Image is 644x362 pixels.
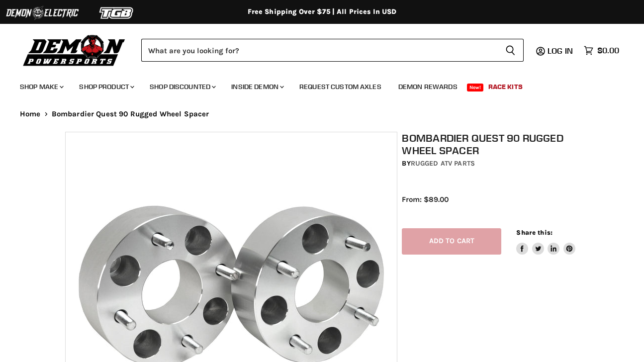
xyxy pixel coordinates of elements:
img: Demon Powersports [20,32,129,68]
a: Shop Discounted [142,77,222,97]
img: TGB Logo 2 [80,3,154,22]
a: Shop Make [12,77,70,97]
button: Search [497,39,524,62]
span: New! [467,84,484,91]
form: Product [141,39,524,62]
span: Log in [548,46,573,56]
aside: Share this: [516,228,575,255]
span: $0.00 [597,46,619,55]
span: Bombardier Quest 90 Rugged Wheel Spacer [52,110,209,118]
a: Request Custom Axles [292,77,389,97]
div: by [402,158,583,169]
a: Rugged ATV Parts [411,159,475,168]
ul: Main menu [12,73,617,97]
span: From: $89.00 [402,195,449,204]
h1: Bombardier Quest 90 Rugged Wheel Spacer [402,132,583,157]
span: Share this: [516,229,552,236]
a: Race Kits [481,77,530,97]
a: Home [20,110,41,118]
a: Inside Demon [224,77,290,97]
a: Demon Rewards [391,77,465,97]
img: Demon Electric Logo 2 [5,3,80,22]
input: Search [141,39,497,62]
a: Log in [543,46,579,55]
a: $0.00 [579,43,624,58]
a: Shop Product [72,77,140,97]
